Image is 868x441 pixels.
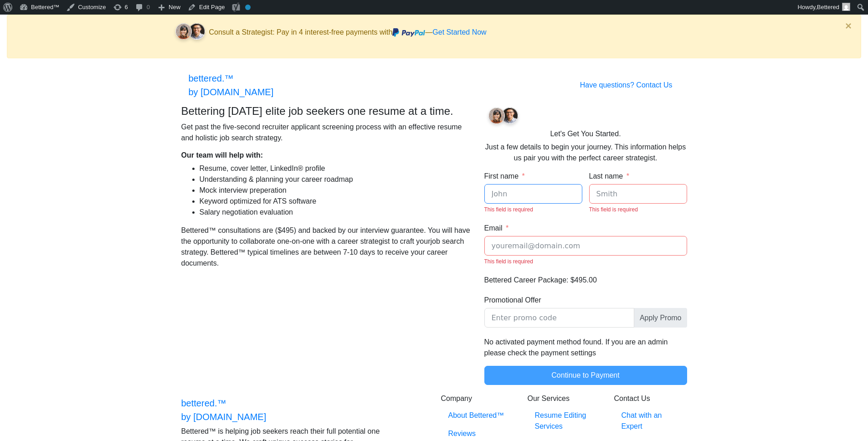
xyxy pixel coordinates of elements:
a: Have questions? Contact Us [573,76,680,94]
h6: Let's Get You Started. [484,129,687,138]
button: Close [836,15,861,37]
div: This field is required [589,205,687,214]
input: John [484,184,582,204]
button: Continue to Payment [484,366,687,385]
p: Just a few details to begin your journey. This information helps us pair you with the perfect car... [484,142,687,164]
label: Last name [589,171,629,182]
img: paypal.svg [392,28,425,37]
span: by [DOMAIN_NAME] [181,412,267,422]
p: Bettered™ consultations are ($495) and backed by our interview guarantee. You will have the oppor... [181,225,471,269]
p: No activated payment method found. If you are an admin please check the payment settings [484,337,687,359]
li: Salary negotiation evaluation [200,207,471,218]
h6: Company [441,394,514,403]
li: Keyword optimized for ATS software [200,196,471,207]
input: Smith [589,184,687,204]
a: Get Started Now [432,28,486,36]
span: Bettered Career Package: [484,276,569,284]
a: bettered.™by [DOMAIN_NAME] [181,394,267,426]
img: client-faces.svg [171,21,209,45]
label: Promotional Offer [484,295,541,306]
h6: Our Services [528,394,601,403]
h6: Contact Us [614,394,687,403]
input: Email [484,236,687,256]
h4: Bettering [DATE] elite job seekers one resume at a time. [181,105,471,118]
span: Consult a Strategist: Pay in 4 interest-free payments with — [209,28,487,36]
span: × [845,20,852,32]
strong: Our team will help with: [181,151,263,159]
li: Resume, cover letter, LinkedIn® profile [200,163,471,174]
div: No index [245,5,251,10]
span: $495.00 [570,276,597,284]
a: bettered.™by [DOMAIN_NAME] [189,69,274,101]
input: Promotional Offer [484,308,634,328]
label: Email [484,223,509,234]
span: by [DOMAIN_NAME] [189,87,274,97]
span: Bettered [817,4,839,10]
a: Chat with an Expert [614,406,687,436]
p: Get past the five-second recruiter applicant screening process with an effective resume and holis... [181,122,471,144]
div: This field is required [484,205,582,214]
span: Apply Promo [634,308,687,328]
li: Mock interview preperation [200,185,471,196]
li: Understanding & planning your career roadmap [200,174,471,185]
label: First name [484,171,525,182]
div: This field is required [484,257,687,266]
a: Resume Editing Services [528,406,601,436]
a: About Bettered™ [441,406,514,425]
